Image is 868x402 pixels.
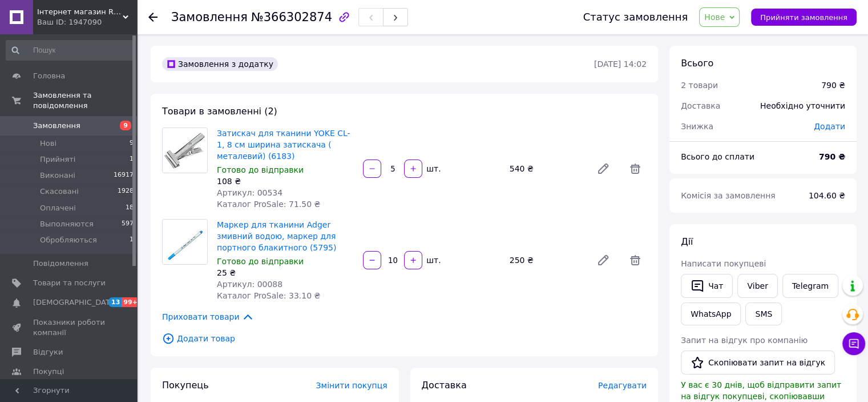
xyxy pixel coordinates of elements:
span: Всього до сплати [681,152,754,161]
span: Прийняти замовлення [760,13,847,22]
span: Нові [40,138,56,149]
span: Виконані [40,170,75,181]
span: Покупці [33,367,64,377]
span: Скасовані [40,186,79,197]
span: 99+ [122,297,140,307]
span: №366302874 [251,10,332,24]
div: шт. [423,254,442,266]
span: 1 [130,235,134,245]
span: Запит на відгук про компанію [681,336,808,345]
span: Редагувати [598,381,647,390]
button: SMS [745,303,782,325]
span: Доставка [681,101,720,110]
span: 13 [108,297,122,307]
time: [DATE] 14:02 [594,59,647,69]
div: Необхідно уточнити [753,93,852,118]
span: Комісія за замовлення [681,191,776,200]
span: Додати [814,122,845,131]
span: Написати покупцеві [681,259,766,268]
span: Обробляються [40,235,97,245]
b: 790 ₴ [819,152,845,161]
span: Замовлення [33,121,80,131]
button: Скопіювати запит на відгук [681,351,835,375]
span: 1 [130,154,134,165]
span: Змінити покупця [316,381,387,390]
span: Готово до відправки [217,257,304,266]
a: Viber [737,274,777,298]
span: Додати товар [162,332,647,345]
img: Маркер для тканини Adger змивний водою, маркер для портного блакитного (5795) [163,220,207,264]
span: Оплачені [40,203,76,213]
a: Маркер для тканини Adger змивний водою, маркер для портного блакитного (5795) [217,220,336,252]
span: Товари та послуги [33,278,106,288]
span: Головна [33,71,65,81]
span: Дії [681,236,693,247]
span: Повідомлення [33,258,88,269]
span: 9 [120,121,131,130]
span: 9 [130,138,134,149]
div: 790 ₴ [821,79,845,91]
button: Чат [681,274,733,298]
span: 2 товари [681,81,718,90]
div: 250 ₴ [505,252,587,268]
div: Замовлення з додатку [162,57,278,71]
span: Артикул: 00534 [217,188,282,197]
span: 18 [126,203,134,213]
a: Редагувати [592,157,615,180]
a: WhatsApp [681,303,741,325]
span: Замовлення та повідомлення [33,90,137,111]
div: Повернутися назад [148,11,158,23]
span: Выполняются [40,219,94,229]
div: 108 ₴ [217,176,354,187]
span: Видалити [624,157,647,180]
span: Інтернет магазин REVATORG [37,7,123,17]
span: Готово до відправки [217,165,304,174]
button: Прийняти замовлення [751,9,857,26]
span: Всього [681,58,713,69]
img: Затискач для тканини YOKE CL-1, 8 см ширина затискача ( металевий) (6183) [163,128,207,173]
span: Показники роботи компанії [33,317,106,338]
span: 104.60 ₴ [809,191,845,200]
span: Товари в замовленні (2) [162,106,277,117]
span: Каталог ProSale: 71.50 ₴ [217,200,320,209]
span: Доставка [422,380,467,391]
span: Видалити [624,249,647,272]
div: 25 ₴ [217,267,354,278]
span: Покупець [162,380,209,391]
span: Замовлення [171,10,248,24]
span: [DEMOGRAPHIC_DATA] [33,297,118,308]
span: 597 [122,219,134,229]
a: Telegram [782,274,838,298]
button: Чат з покупцем [842,332,865,355]
span: Прийняті [40,154,75,165]
span: Відгуки [33,347,63,357]
span: Нове [704,13,725,22]
div: Статус замовлення [583,11,688,23]
span: Артикул: 00088 [217,280,282,289]
div: шт. [423,163,442,174]
span: Приховати товари [162,311,254,323]
a: Редагувати [592,249,615,272]
a: Затискач для тканини YOKE CL-1, 8 см ширина затискача ( металевий) (6183) [217,129,350,161]
div: 540 ₴ [505,161,587,177]
input: Пошук [6,40,135,61]
span: 16917 [114,170,134,181]
div: Ваш ID: 1947090 [37,17,137,27]
span: Каталог ProSale: 33.10 ₴ [217,291,320,300]
span: Знижка [681,122,713,131]
span: 1928 [118,186,134,197]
